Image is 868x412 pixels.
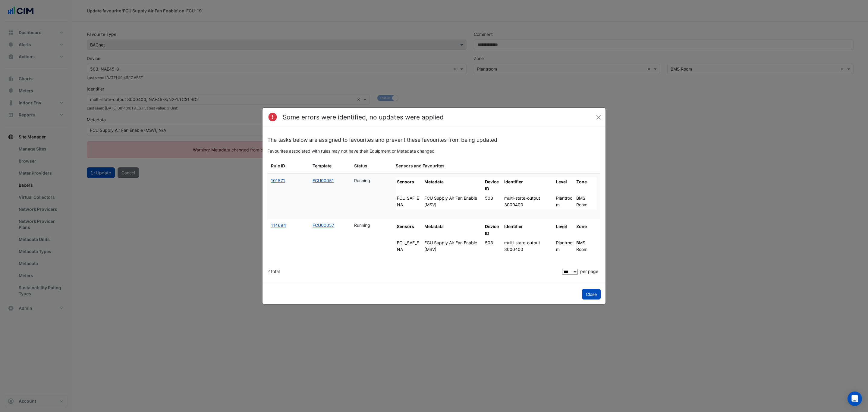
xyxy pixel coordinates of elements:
span: per page [580,269,598,274]
th: Metadata [423,222,484,238]
span: Running [354,178,370,183]
td: FCU_SAF_ENA [396,194,423,210]
td: Plantroom [555,194,575,210]
th: Device ID [484,177,503,194]
th: Level [555,177,575,194]
td: BMS Room [575,194,597,210]
td: 503 [484,194,503,210]
a: 101571 [271,178,285,183]
span: Rule ID [271,163,285,170]
span: Sensors and Favourites [396,163,445,170]
td: FCU_SAF_ENA [396,238,423,255]
th: Sensors [396,177,423,194]
p: Favourites associated with rules may not have their Equipment or Metadata changed [267,148,601,154]
a: FCU00051 [313,178,334,183]
div: 2 total [267,264,561,279]
button: Close [582,289,601,299]
a: 114694 [271,223,286,228]
div: Open Intercom Messenger [848,391,862,406]
th: Zone [575,222,597,238]
span: Template [313,163,332,170]
span: Running [354,223,370,228]
h4: Some errors were identified, no updates were applied [283,113,444,122]
th: Device ID [484,222,503,238]
th: Sensors [396,222,423,238]
td: 503 [484,238,503,255]
th: Identifier [503,222,555,238]
span: Status [354,163,367,170]
button: Close [594,113,603,122]
td: multi-state-output 3000400 [503,238,555,255]
th: Identifier [503,177,555,194]
td: multi-state-output 3000400 [503,194,555,210]
th: Level [555,222,575,238]
a: FCU00057 [313,223,334,228]
th: Zone [575,177,597,194]
td: Plantroom [555,238,575,255]
td: FCU Supply Air Fan Enable (MSV) [423,238,484,255]
td: FCU Supply Air Fan Enable (MSV) [423,194,484,210]
h5: The tasks below are assigned to favourites and prevent these favourites from being updated [267,137,601,143]
td: BMS Room [575,238,597,255]
th: Metadata [423,177,484,194]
